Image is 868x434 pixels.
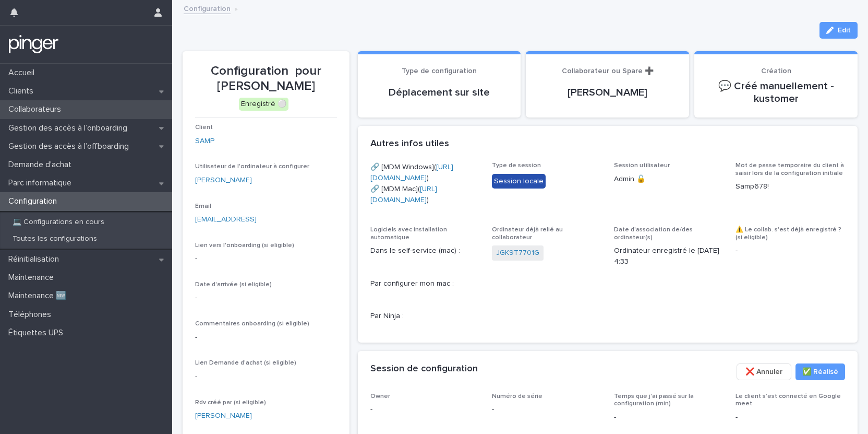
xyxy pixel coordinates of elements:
span: ⚠️ Le collab. s'est déjà enregistré ? (si eligible) [736,227,841,240]
span: Rdv créé par (si eligible) [195,400,266,406]
div: Enregistré ⚪ [239,98,288,111]
span: Type de session [492,162,541,169]
p: Dans le self-service (mac) : Par configurer mon mac : Par Ninja : [370,245,480,322]
p: Maintenance [4,273,62,283]
p: Toutes les configurations [4,234,105,243]
div: Session locale [492,174,546,189]
a: [URL][DOMAIN_NAME] [370,185,437,204]
span: Client [195,124,213,131]
p: - [736,412,845,423]
a: Configuration [184,2,231,14]
span: Owner [370,393,390,400]
p: - [195,371,337,382]
p: 🔗 [MDM Windows]( ) 🔗 [MDM Mac]( ) [370,162,480,205]
span: Temps que j'ai passé sur la configuration (min) [614,393,694,407]
p: - [614,412,724,423]
span: Création [761,67,791,75]
span: Collaborateur ou Spare ➕ [562,67,654,75]
p: - [195,332,337,343]
a: [EMAIL_ADDRESS] [195,216,257,223]
p: Gestion des accès à l’offboarding [4,142,137,151]
p: Étiquettes UPS [4,328,71,338]
img: mTgBEunGTSyRkCgitkcU [8,34,59,55]
a: [PERSON_NAME] [195,175,252,186]
span: Utilisateur de l'ordinateur à configurer [195,163,309,170]
p: Parc informatique [4,178,80,188]
span: Email [195,203,211,209]
span: Mot de passe temporaire du client à saisir lors de la configuration initiale [736,162,844,176]
p: Maintenance 🆕 [4,291,75,301]
h2: Autres infos utiles [370,138,449,150]
span: Logiciels avec installation automatique [370,227,447,240]
a: SAMP [195,136,214,147]
span: Le client s’est connecté en Google meet [736,393,841,407]
p: Réinitialisation [4,254,67,264]
button: Edit [819,22,858,39]
p: Demande d'achat [4,160,80,170]
button: ❌ Annuler [737,363,791,380]
span: Date d'arrivée (si eligible) [195,281,272,288]
span: Date d'association de/des ordinateur(s) [614,227,693,240]
span: Lien Demande d'achat (si eligible) [195,360,296,366]
p: - [370,404,480,415]
p: Clients [4,86,42,96]
p: - [492,404,494,415]
p: 💬 Créé manuellement - kustomer [707,80,845,105]
p: - [736,245,845,256]
p: Téléphones [4,310,59,320]
a: [URL][DOMAIN_NAME] [370,163,453,182]
p: Admin 🔓 [614,174,724,185]
p: Gestion des accès à l’onboarding [4,123,136,133]
p: Déplacement sur site [370,86,509,99]
p: Ordinateur enregistré le [DATE] 4:33 [614,245,724,267]
p: 💻 Configurations en cours [4,218,113,227]
span: ✅​ Réalisé [802,367,838,377]
p: Accueil [4,68,43,78]
span: Session utilisateur [614,162,670,169]
span: Lien vers l'onboarding (si eligible) [195,242,294,249]
span: ❌ Annuler [745,367,782,377]
span: Numéro de série [492,393,542,400]
p: Configuration [4,196,65,206]
span: Commentaires onboarding (si eligible) [195,321,309,327]
p: - [195,253,337,264]
span: Ordinateur déjà relié au collaborateur [492,227,563,240]
p: Samp678! [736,181,845,192]
span: Edit [838,27,851,34]
h2: Session de configuration [370,363,478,375]
a: [PERSON_NAME] [195,410,252,421]
p: [PERSON_NAME] [538,86,677,99]
button: ✅​ Réalisé [795,363,845,380]
span: Type de configuration [402,67,477,75]
p: Collaborateurs [4,104,69,114]
p: - [195,292,337,303]
p: Configuration pour [PERSON_NAME] [195,64,337,94]
a: JGK9T7701G [496,248,539,259]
